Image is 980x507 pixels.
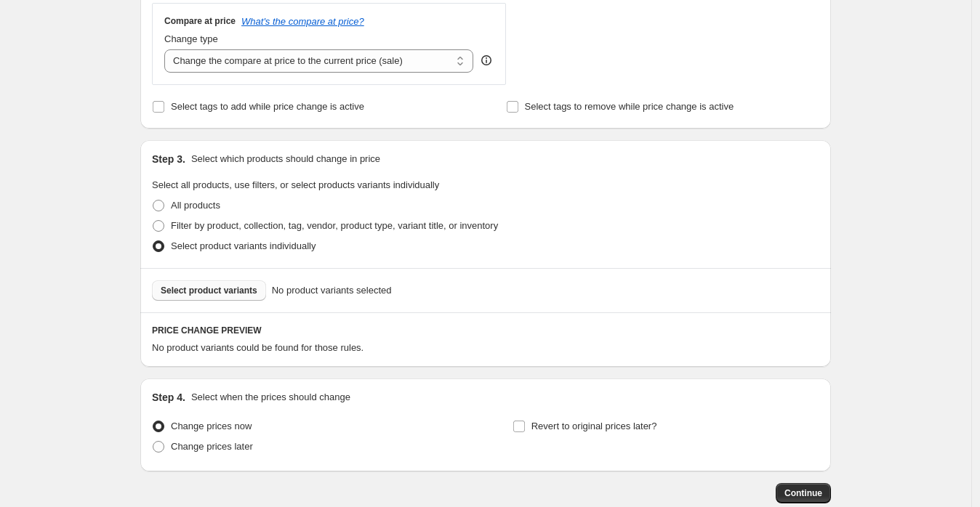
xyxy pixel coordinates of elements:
[152,342,364,353] span: No product variants could be found for those rules.
[152,325,819,336] h6: PRICE CHANGE PREVIEW
[776,483,831,503] button: Continue
[531,421,657,431] span: Revert to original prices later?
[152,179,439,190] span: Select all products, use filters, or select products variants individually
[152,280,266,301] button: Select product variants
[171,200,220,211] span: All products
[152,152,185,166] h2: Step 3.
[164,15,236,27] h3: Compare at price
[479,53,494,68] div: help
[171,101,364,112] span: Select tags to add while price change is active
[191,152,380,166] p: Select which products should change in price
[241,16,364,27] button: What's the compare at price?
[164,33,218,44] span: Change type
[171,421,252,431] span: Change prices now
[171,441,253,452] span: Change prices later
[525,101,734,112] span: Select tags to remove while price change is active
[272,283,392,298] span: No product variants selected
[171,220,498,231] span: Filter by product, collection, tag, vendor, product type, variant title, or inventory
[152,390,185,405] h2: Step 4.
[161,285,257,296] span: Select product variants
[171,240,316,251] span: Select product variants individually
[191,390,350,405] p: Select when the prices should change
[784,487,822,499] span: Continue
